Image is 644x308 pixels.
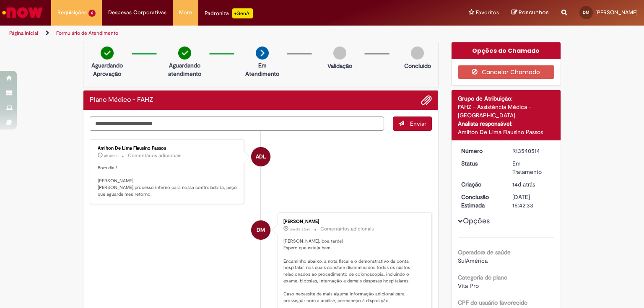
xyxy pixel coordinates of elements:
img: check-circle-green.png [101,47,114,60]
p: Em Atendimento [242,61,283,78]
div: Amilton De Lima Flausino Passos [98,146,237,151]
time: 30/09/2025 10:56:25 [104,153,117,158]
span: um dia atrás [290,227,310,232]
dt: Status [455,159,506,168]
div: R13540514 [512,147,551,155]
button: Cancelar Chamado [458,65,555,79]
span: 4h atrás [104,153,117,158]
b: CPF do usuário favorecido [458,299,527,306]
ul: Trilhas de página [6,26,423,41]
p: Concluído [404,62,431,70]
p: Bom dia ! [PERSON_NAME], [PERSON_NAME] processo interno para nossa controladoria, peço que aguard... [98,165,237,198]
span: Enviar [410,120,426,127]
span: Favoritos [476,8,499,17]
span: ADL [256,147,266,167]
div: [PERSON_NAME] [283,219,423,224]
img: arrow-next.png [256,47,269,60]
div: Opções do Chamado [452,42,561,59]
dt: Número [455,147,506,155]
span: DM [583,10,589,15]
p: +GenAi [232,8,253,18]
div: Grupo de Atribuição: [458,94,555,103]
dt: Conclusão Estimada [455,193,506,210]
span: Requisições [57,8,87,17]
div: Padroniza [205,8,253,18]
div: FAHZ - Assistência Médica - [GEOGRAPHIC_DATA] [458,103,555,119]
span: [PERSON_NAME] [595,9,638,16]
img: img-circle-grey.png [411,47,424,60]
span: SulAmérica [458,257,488,264]
a: Página inicial [9,30,38,36]
p: Validação [327,62,352,70]
a: Formulário de Atendimento [56,30,118,36]
div: Amilton De Lima Flausino Passos [251,147,270,166]
span: Despesas Corporativas [108,8,166,17]
dt: Criação [455,180,506,189]
span: Rascunhos [519,8,549,16]
span: Vita Pro [458,282,479,290]
p: Aguardando atendimento [164,61,205,78]
span: DM [257,220,265,240]
span: 14d atrás [512,181,535,188]
img: check-circle-green.png [178,47,191,60]
small: Comentários adicionais [128,152,182,159]
a: Rascunhos [512,9,549,17]
time: 16/09/2025 15:54:33 [512,181,535,188]
p: [PERSON_NAME], boa tarde! Espero que esteja bem. Encaminho abaixo, a nota fiscal e o demonstrativ... [283,238,423,304]
small: Comentários adicionais [320,225,374,233]
textarea: Digite sua mensagem aqui... [90,116,384,131]
div: [DATE] 15:42:33 [512,193,551,210]
img: img-circle-grey.png [333,47,346,60]
div: Amilton De Lima Flausino Passos [458,128,555,136]
p: Aguardando Aprovação [87,61,127,78]
div: 16/09/2025 15:54:33 [512,180,551,189]
span: More [179,8,192,17]
h2: Plano Médico - FAHZ Histórico de tíquete [90,96,153,104]
span: 6 [88,10,96,17]
button: Enviar [393,116,432,131]
b: Operadora de saúde [458,248,511,256]
b: Categoria do plano [458,274,507,281]
div: Analista responsável: [458,119,555,128]
div: Daniela Morais [251,220,270,240]
div: Em Tratamento [512,159,551,176]
button: Adicionar anexos [421,95,432,106]
img: ServiceNow [1,4,44,21]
